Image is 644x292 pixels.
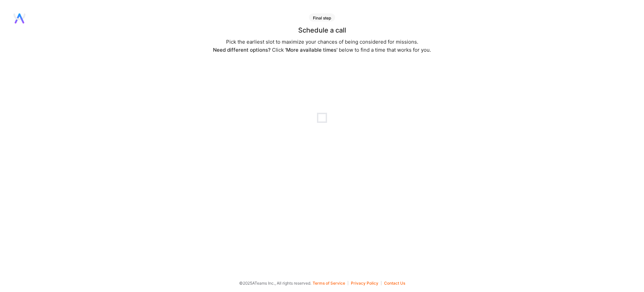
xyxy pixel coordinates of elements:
[313,281,348,285] button: Terms of Service
[351,281,381,285] button: Privacy Policy
[384,281,405,285] button: Contact Us
[213,38,431,54] div: Pick the earliest slot to maximize your chances of being considered for missions. Click below to ...
[298,27,346,34] div: Schedule a call
[285,47,337,53] span: 'More available times'
[309,13,335,21] div: Final step
[213,47,271,53] span: Need different options?
[239,280,311,287] span: © 2025 ATeams Inc., All rights reserved.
